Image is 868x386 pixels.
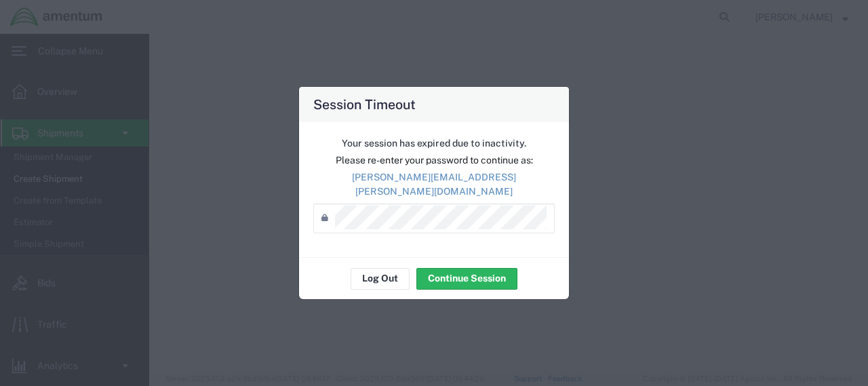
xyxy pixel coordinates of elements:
h4: Session Timeout [313,94,416,114]
p: Your session has expired due to inactivity. [313,136,555,151]
button: Log Out [351,268,410,290]
p: Please re-enter your password to continue as: [313,153,555,168]
p: [PERSON_NAME][EMAIL_ADDRESS][PERSON_NAME][DOMAIN_NAME] [313,170,555,199]
button: Continue Session [416,268,517,290]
